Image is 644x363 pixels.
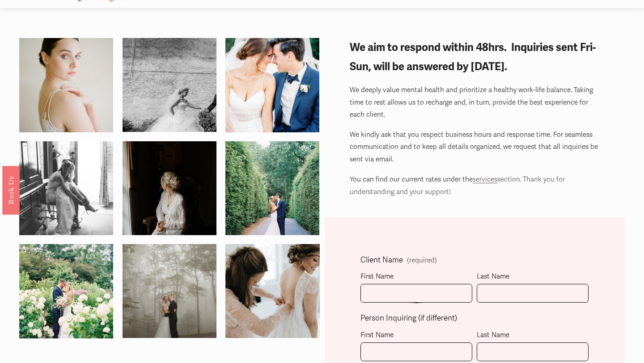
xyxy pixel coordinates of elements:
img: a&b-122.jpg [99,141,240,235]
img: 14231398_1259601320717584_5710543027062833933_o.jpg [19,126,113,250]
span: Client Name [360,253,403,267]
span: section. Thank you for understanding and your support! [350,175,567,195]
strong: We aim to respond within 48hrs. Inquiries sent Fri-Sun, will be answered by [DATE]. [350,41,596,73]
span: Person Inquiring (if different) [360,312,457,325]
p: You can find our current rates under the [350,173,599,198]
img: 14241554_1259623257382057_8150699157505122959_o.jpg [225,126,319,250]
span: (required) [407,257,437,264]
p: We deeply value mental health and prioritize a healthy work-life balance. Taking time to rest all... [350,84,599,121]
div: Last Name [477,270,589,283]
img: a&b-249.jpg [99,244,240,338]
div: Last Name [477,329,589,342]
div: First Name [360,329,472,342]
a: Book Us [2,166,20,215]
img: 543JohnSaraWedding4.16.16.jpg [99,38,240,132]
a: services [473,175,497,183]
p: We kindly ask that you respect business hours and response time. For seamless communication and t... [350,129,599,165]
img: 14305484_1259623107382072_1992716122685880553_o.jpg [19,229,113,354]
img: 000019690009-2.jpg [19,21,113,149]
img: 559c330b111a1$!x900.jpg [225,23,319,148]
div: First Name [360,270,472,283]
img: ASW-178.jpg [202,244,343,338]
